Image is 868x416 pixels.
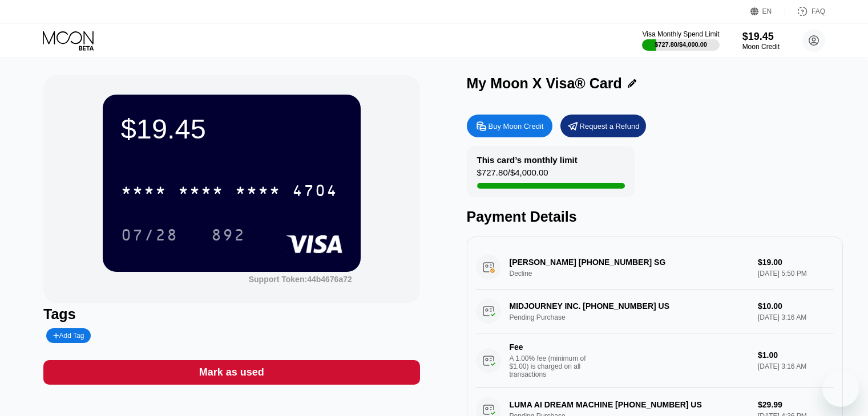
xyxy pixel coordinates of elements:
div: Buy Moon Credit [488,121,544,131]
div: Moon Credit [742,43,780,51]
div: My Moon X Visa® Card [467,75,622,92]
div: Visa Monthly Spend Limit [642,30,719,38]
div: Buy Moon Credit [467,115,552,137]
div: Add Tag [53,332,84,340]
div: 07/28 [121,227,178,246]
div: $1.00 [758,350,834,360]
div: $727.80 / $4,000.00 [655,41,707,48]
div: 4704 [292,183,338,201]
div: Fee [510,342,590,352]
div: Add Tag [46,328,91,343]
div: [DATE] 3:16 AM [758,362,834,370]
div: Payment Details [467,209,843,225]
div: FAQ [785,6,825,17]
div: Mark as used [43,360,419,385]
div: Request a Refund [580,121,640,131]
div: 892 [203,221,254,249]
div: FeeA 1.00% fee (minimum of $1.00) is charged on all transactions$1.00[DATE] 3:16 AM [476,333,834,388]
div: A 1.00% fee (minimum of $1.00) is charged on all transactions [510,354,595,378]
div: Support Token: 44b4676a72 [249,275,352,284]
div: 07/28 [112,221,187,249]
div: $19.45 [742,31,780,43]
div: Tags [43,306,419,323]
div: This card’s monthly limit [477,155,578,165]
div: Support Token:44b4676a72 [249,275,352,284]
div: $19.45 [121,113,342,145]
div: Mark as used [199,366,264,379]
div: EN [762,7,772,15]
div: Request a Refund [560,115,646,137]
div: 892 [211,227,245,246]
iframe: Button to launch messaging window [822,370,859,407]
div: Visa Monthly Spend Limit$727.80/$4,000.00 [642,30,719,51]
div: $19.45Moon Credit [742,31,780,51]
div: $727.80 / $4,000.00 [477,168,548,183]
div: EN [750,6,785,17]
div: FAQ [812,7,825,15]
